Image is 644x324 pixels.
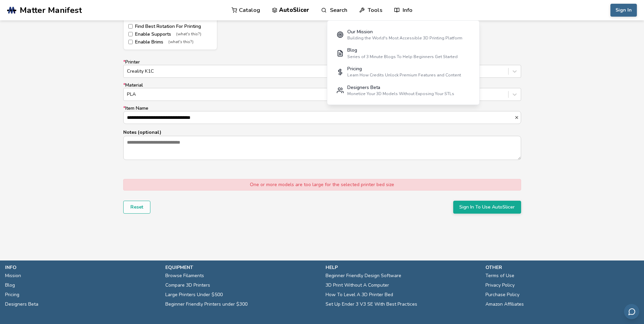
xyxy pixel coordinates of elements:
[128,24,212,29] label: Find Best Rotation For Printing
[123,179,521,191] div: One or more models are too large for the selected printer bed size
[123,83,521,101] label: Material
[485,264,639,271] p: other
[332,81,475,100] a: Designers BetaMonetize Your 3D Models Without Exposing Your STLs
[610,4,637,17] button: Sign In
[128,39,212,45] label: Enable Brims
[624,304,639,319] button: Send feedback via email
[165,300,247,309] a: Beginner Friendly Printers under $300
[124,136,521,159] textarea: Notes (optional)
[5,271,21,281] a: Mission
[326,281,389,290] a: 3D Print Without A Computer
[514,115,521,120] button: *Item Name
[453,201,521,214] button: Sign In To Use AutoSlicer
[485,290,519,300] a: Purchase Policy
[485,281,515,290] a: Privacy Policy
[124,111,514,124] input: *Item Name
[326,290,393,300] a: How To Level A 3D Printer Bed
[165,271,204,281] a: Browse Filaments
[347,91,454,96] div: Monetize Your 3D Models Without Exposing Your STLs
[123,59,521,78] label: Printer
[485,271,514,281] a: Terms of Use
[5,290,19,300] a: Pricing
[326,271,401,281] a: Beginner Friendly Design Software
[5,281,15,290] a: Blog
[5,264,159,271] p: info
[347,85,454,90] div: Designers Beta
[332,25,475,44] a: Our MissionBuilding the World's Most Accessible 3D Printing Platform
[347,66,461,72] div: Pricing
[326,264,479,271] p: help
[168,40,194,44] span: (what's this?)
[347,73,461,77] div: Learn How Credits Unlock Premium Features and Content
[347,36,462,40] div: Building the World's Most Accessible 3D Printing Platform
[347,29,462,35] div: Our Mission
[128,40,133,44] input: Enable Brims(what's this?)
[347,54,458,59] div: Series of 3 Minute Blogs To Help Beginners Get Started
[123,129,521,136] p: Notes (optional)
[485,300,524,309] a: Amazon Affiliates
[123,201,150,214] button: Reset
[5,300,38,309] a: Designers Beta
[176,32,201,37] span: (what's this?)
[326,300,417,309] a: Set Up Ender 3 V3 SE With Best Practices
[347,48,458,53] div: Blog
[332,62,475,81] a: PricingLearn How Credits Unlock Premium Features and Content
[332,44,475,63] a: BlogSeries of 3 Minute Blogs To Help Beginners Get Started
[165,281,210,290] a: Compare 3D Printers
[20,5,82,15] span: Matter Manifest
[165,290,223,300] a: Large Printers Under $500
[128,32,133,36] input: Enable Supports(what's this?)
[165,264,319,271] p: equipment
[128,24,133,29] input: Find Best Rotation For Printing
[128,32,212,37] label: Enable Supports
[123,106,521,124] label: Item Name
